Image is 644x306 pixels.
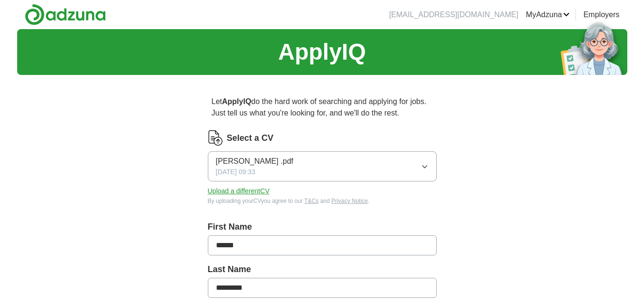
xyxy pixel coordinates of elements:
a: MyAdzuna [526,9,570,21]
button: Upload a differentCV [208,186,270,196]
a: Employers [583,9,620,21]
img: CV Icon [208,130,223,146]
button: [PERSON_NAME] .pdf[DATE] 09:33 [208,151,437,181]
a: T&Cs [304,198,318,204]
div: By uploading your CV you agree to our and . [208,197,437,205]
a: Privacy Notice [331,198,368,204]
span: [DATE] 09:33 [216,167,256,177]
span: [PERSON_NAME] .pdf [216,156,294,167]
label: Last Name [208,263,437,276]
strong: ApplyIQ [222,97,251,106]
li: [EMAIL_ADDRESS][DOMAIN_NAME] [389,9,518,21]
h1: ApplyIQ [278,35,366,69]
label: First Name [208,221,437,233]
label: Select a CV [227,132,274,145]
img: Adzuna logo [25,4,106,25]
p: Let do the hard work of searching and applying for jobs. Just tell us what you're looking for, an... [208,92,437,123]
